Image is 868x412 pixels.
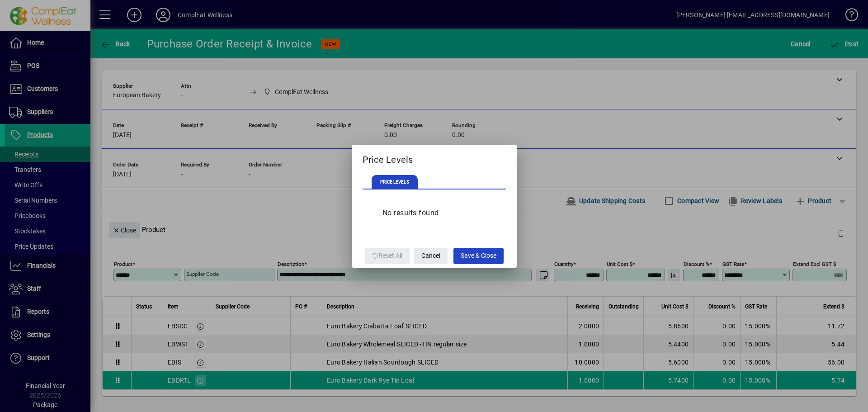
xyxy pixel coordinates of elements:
[373,199,448,227] div: No results found
[453,248,504,264] button: Save & Close
[372,175,418,189] span: PRICE LEVELS
[421,248,440,263] span: Cancel
[461,248,496,263] span: Save & Close
[352,145,517,171] h2: Price Levels
[414,248,448,264] button: Cancel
